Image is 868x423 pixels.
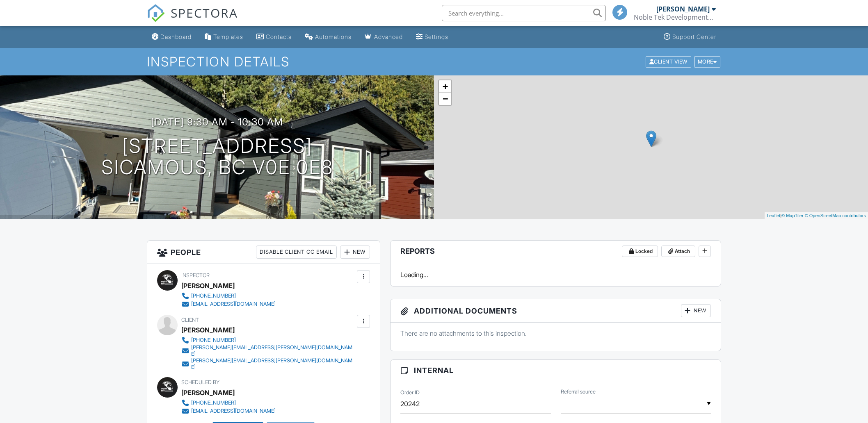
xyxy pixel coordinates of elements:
[781,213,804,218] a: © MapTiler
[181,272,210,278] span: Inspector
[181,344,355,357] a: [PERSON_NAME][EMAIL_ADDRESS][PERSON_NAME][DOMAIN_NAME]
[391,299,721,323] h3: Additional Documents
[660,30,720,45] a: Support Center
[160,33,192,40] div: Dashboard
[191,408,276,414] div: [EMAIL_ADDRESS][DOMAIN_NAME]
[361,30,406,45] a: Advanced
[656,5,710,13] div: [PERSON_NAME]
[181,317,199,323] span: Client
[266,33,292,40] div: Contacts
[645,58,693,64] a: Client View
[391,360,721,381] h3: Internal
[151,116,283,127] h3: [DATE] 9:30 am - 10:30 am
[191,344,355,357] div: [PERSON_NAME][EMAIL_ADDRESS][PERSON_NAME][DOMAIN_NAME]
[147,4,165,22] img: The Best Home Inspection Software - Spectora
[181,300,276,308] a: [EMAIL_ADDRESS][DOMAIN_NAME]
[439,93,451,105] a: Zoom out
[413,30,452,45] a: Settings
[302,30,355,45] a: Automations (Basic)
[181,407,276,415] a: [EMAIL_ADDRESS][DOMAIN_NAME]
[253,30,295,45] a: Contacts
[181,336,355,344] a: [PHONE_NUMBER]
[181,280,235,292] div: [PERSON_NAME]
[767,213,780,218] a: Leaflet
[805,213,866,218] a: © OpenStreetMap contributors
[340,246,370,259] div: New
[191,337,236,343] div: [PHONE_NUMBER]
[191,357,355,371] div: [PERSON_NAME][EMAIL_ADDRESS][PERSON_NAME][DOMAIN_NAME]
[646,56,691,67] div: Client View
[256,246,337,259] div: Disable Client CC Email
[694,56,721,67] div: More
[171,4,238,21] span: SPECTORA
[147,241,380,264] h3: People
[191,400,236,406] div: [PHONE_NUMBER]
[181,399,276,407] a: [PHONE_NUMBER]
[101,135,333,179] h1: [STREET_ADDRESS] Sicamous, BC V0E 0E8
[561,388,596,396] label: Referral source
[191,293,236,299] div: [PHONE_NUMBER]
[213,33,243,40] div: Templates
[425,33,448,40] div: Settings
[181,387,235,399] div: [PERSON_NAME]
[765,212,868,219] div: |
[181,324,235,336] div: [PERSON_NAME]
[181,357,355,371] a: [PERSON_NAME][EMAIL_ADDRESS][PERSON_NAME][DOMAIN_NAME]
[147,55,721,69] h1: Inspection Details
[181,292,276,300] a: [PHONE_NUMBER]
[191,301,276,307] div: [EMAIL_ADDRESS][DOMAIN_NAME]
[148,30,195,45] a: Dashboard
[147,11,238,28] a: SPECTORA
[672,33,716,40] div: Support Center
[442,5,606,21] input: Search everything...
[634,13,716,21] div: Noble Tek Developments Ltd.
[400,389,420,396] label: Order ID
[439,80,451,93] a: Zoom in
[374,33,403,40] div: Advanced
[201,30,247,45] a: Templates
[315,33,352,40] div: Automations
[681,304,711,317] div: New
[400,329,711,338] p: There are no attachments to this inspection.
[181,379,219,385] span: Scheduled By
